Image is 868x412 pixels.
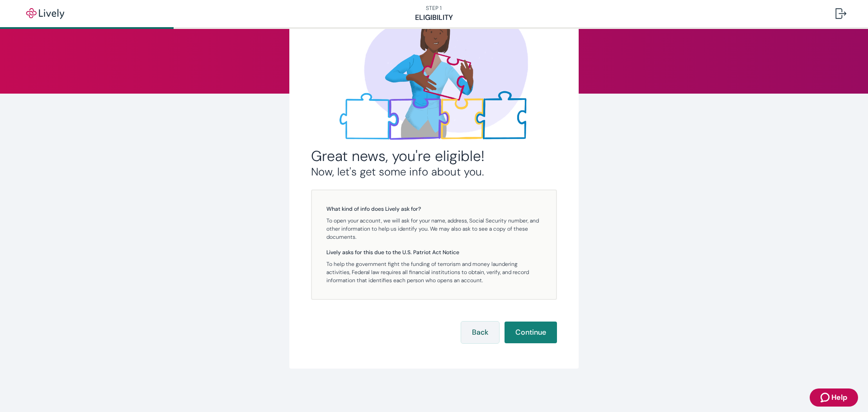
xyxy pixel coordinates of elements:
button: Continue [505,322,557,343]
p: To help the government fight the funding of terrorism and money laundering activities, Federal la... [326,260,542,284]
h5: What kind of info does Lively ask for? [326,205,542,213]
button: Back [461,322,499,343]
p: To open your account, we will ask for your name, address, Social Security number, and other infor... [326,217,542,241]
h5: Lively asks for this due to the U.S. Patriot Act Notice [326,248,542,256]
h2: Great news, you're eligible! [311,147,557,165]
svg: Zendesk support icon [821,392,831,403]
img: Lively [20,8,71,19]
h3: Now, let's get some info about you. [311,165,557,179]
span: Help [831,392,847,403]
button: Zendesk support iconHelp [810,388,858,407]
button: Log out [828,3,854,24]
